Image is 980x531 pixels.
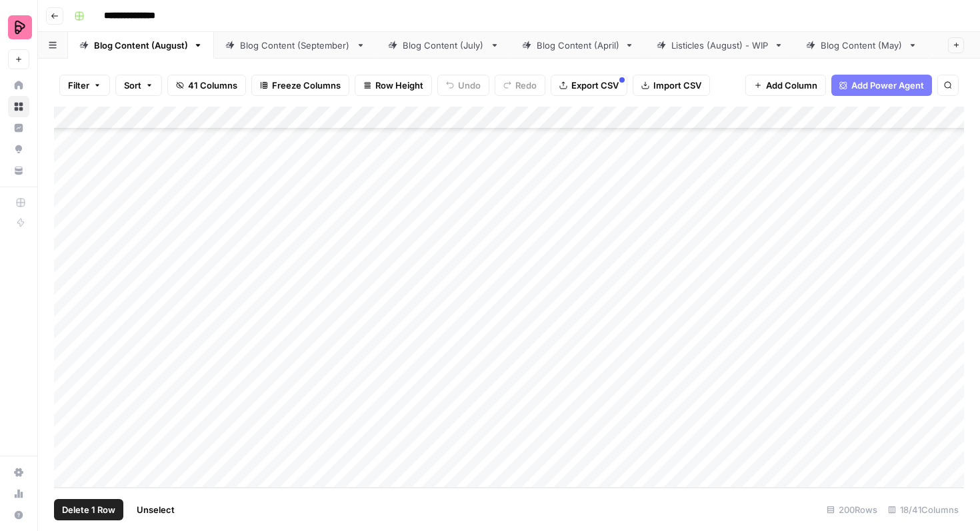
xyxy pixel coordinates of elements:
span: Row Height [375,79,423,92]
button: Redo [495,75,545,96]
div: Blog Content (April) [537,39,619,52]
span: Unselect [137,503,175,516]
span: Sort [124,79,141,92]
span: Undo [458,79,481,92]
div: Blog Content (August) [94,39,188,52]
span: Redo [515,79,537,92]
a: Blog Content (April) [511,32,645,59]
button: Help + Support [8,504,29,526]
a: Your Data [8,160,29,181]
div: Listicles (August) - WIP [671,39,769,52]
button: Undo [437,75,489,96]
a: Insights [8,117,29,139]
a: Browse [8,96,29,117]
span: Import CSV [653,79,701,92]
img: Preply Logo [8,15,32,39]
div: Blog Content (September) [240,39,351,52]
div: Blog Content (May) [821,39,903,52]
span: Add Column [766,79,817,92]
button: Add Column [745,75,826,96]
span: Freeze Columns [272,79,341,92]
a: Usage [8,483,29,504]
a: Blog Content (July) [377,32,511,59]
button: Export CSV [551,75,627,96]
span: Filter [68,79,89,92]
a: Blog Content (May) [795,32,929,59]
button: Import CSV [633,75,710,96]
a: Blog Content (August) [68,32,214,59]
button: Freeze Columns [251,75,349,96]
button: Add Power Agent [831,75,932,96]
a: Blog Content (September) [214,32,377,59]
div: 200 Rows [821,499,883,520]
button: Sort [115,75,162,96]
span: Delete 1 Row [62,503,115,516]
a: Listicles (August) - WIP [645,32,795,59]
button: Filter [59,75,110,96]
div: Blog Content (July) [403,39,485,52]
button: 41 Columns [167,75,246,96]
span: 41 Columns [188,79,237,92]
span: Export CSV [571,79,619,92]
a: Settings [8,462,29,483]
span: Add Power Agent [851,79,924,92]
button: Delete 1 Row [54,499,123,520]
button: Workspace: Preply [8,11,29,44]
a: Opportunities [8,139,29,160]
button: Row Height [355,75,432,96]
button: Unselect [129,499,183,520]
a: Home [8,75,29,96]
div: 18/41 Columns [883,499,964,520]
